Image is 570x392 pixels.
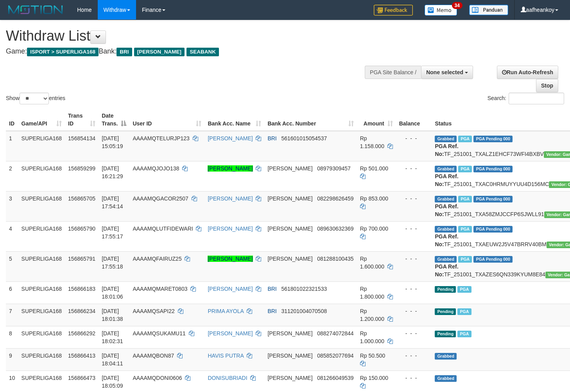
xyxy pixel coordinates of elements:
td: 6 [6,281,18,304]
span: Marked by aafheankoy [458,256,472,263]
span: Copy 08979309457 to clipboard [317,165,351,172]
span: Copy 085852077694 to clipboard [317,353,353,359]
a: Stop [536,79,558,92]
span: Marked by aafsengchandara [458,136,472,142]
span: PGA Pending [473,256,513,263]
span: 156866183 [68,286,95,292]
a: [PERSON_NAME] [208,135,253,141]
td: 9 [6,348,18,371]
div: - - - [399,329,429,337]
span: 34 [452,2,462,9]
span: Grabbed [435,226,457,233]
span: Rp 1.600.000 [360,256,384,270]
td: 1 [6,131,18,161]
span: Rp 1.800.000 [360,286,384,300]
td: SUPERLIGA168 [18,131,65,161]
span: PGA Pending [473,196,513,202]
span: [PERSON_NAME] [267,165,312,172]
span: ISPORT > SUPERLIGA168 [27,48,99,56]
td: SUPERLIGA168 [18,191,65,221]
span: [PERSON_NAME] [267,330,312,337]
td: SUPERLIGA168 [18,161,65,191]
span: [DATE] 17:55:18 [102,256,123,270]
span: Grabbed [435,353,457,360]
span: [PERSON_NAME] [267,195,312,202]
span: Rp 501.000 [360,165,388,172]
div: - - - [399,285,429,293]
b: PGA Ref. No: [435,233,458,247]
span: [DATE] 16:21:29 [102,165,123,179]
span: SEABANK [186,48,219,56]
span: PGA Pending [473,166,513,172]
td: SUPERLIGA168 [18,221,65,251]
th: Bank Acc. Number: activate to sort column ascending [264,109,357,131]
span: [PERSON_NAME] [134,48,185,56]
td: 4 [6,221,18,251]
th: Date Trans.: activate to sort column descending [99,109,129,131]
span: Grabbed [435,375,457,382]
span: Marked by aafheankoy [457,331,471,337]
th: Game/API: activate to sort column ascending [18,109,65,131]
th: ID [6,109,18,131]
span: 156866234 [68,308,95,314]
span: AAAAMQFAIRUZ25 [133,256,181,262]
span: Grabbed [435,256,457,263]
td: SUPERLIGA168 [18,251,65,281]
span: Copy 081266049539 to clipboard [317,375,353,381]
span: Marked by aafheankoy [458,226,472,233]
span: [PERSON_NAME] [267,226,312,232]
span: AAAAMQJOJO138 [133,165,179,172]
span: Rp 150.000 [360,375,388,381]
span: 156866473 [68,375,95,381]
td: SUPERLIGA168 [18,326,65,348]
span: Rp 700.000 [360,226,388,232]
span: AAAAMQMARET0803 [133,286,187,292]
span: AAAAMQBON87 [133,353,174,359]
h4: Game: Bank: [6,48,372,55]
th: Trans ID: activate to sort column ascending [65,109,99,131]
td: 2 [6,161,18,191]
span: Copy 082298626459 to clipboard [317,195,353,202]
img: Button%20Memo.svg [425,5,457,16]
span: [PERSON_NAME] [267,375,312,381]
span: Rp 50.500 [360,353,385,359]
img: panduan.png [469,5,508,15]
span: Pending [435,331,456,337]
span: None selected [426,69,463,75]
td: 7 [6,304,18,326]
span: AAAAMQSAPI22 [133,308,174,314]
span: Grabbed [435,196,457,202]
span: [DATE] 17:54:14 [102,195,123,209]
span: Copy 561601015054537 to clipboard [281,135,327,141]
span: AAAAMQSUKAMU11 [133,330,185,337]
span: Copy 311201004070508 to clipboard [281,308,327,314]
td: 8 [6,326,18,348]
span: 156865790 [68,226,95,232]
th: Amount: activate to sort column ascending [357,109,396,131]
a: Run Auto-Refresh [497,66,558,79]
span: Pending [435,286,456,293]
label: Show entries [6,93,65,104]
span: PGA Pending [473,136,513,142]
span: 156866292 [68,330,95,337]
div: PGA Site Balance / [365,66,421,79]
span: BRI [267,286,276,292]
span: [PERSON_NAME] [267,353,312,359]
b: PGA Ref. No: [435,173,458,187]
span: BRI [267,135,276,141]
span: Copy 561801022321533 to clipboard [281,286,327,292]
span: [DATE] 18:02:31 [102,330,123,344]
a: DONISUBRIADI [208,375,247,381]
h1: Withdraw List [6,28,372,44]
span: Copy 089630632369 to clipboard [317,226,353,232]
a: [PERSON_NAME] [208,286,253,292]
span: Copy 088274072844 to clipboard [317,330,353,337]
div: - - - [399,352,429,360]
div: - - - [399,134,429,142]
span: Rp 1.000.000 [360,330,384,344]
span: AAAAMQGACOR2507 [133,195,188,202]
span: Marked by aafsengchandara [457,286,471,293]
span: Marked by aafheankoy [458,166,472,172]
span: 156865791 [68,256,95,262]
td: 3 [6,191,18,221]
